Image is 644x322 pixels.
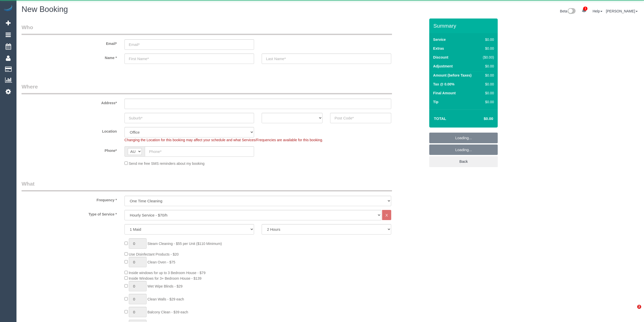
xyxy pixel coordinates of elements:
div: ($0.00) [480,55,494,60]
input: Phone* [145,146,254,157]
label: Tip [433,99,438,104]
span: Clean Oven - $75 [148,260,175,264]
input: Email* [124,39,254,50]
label: Name * [18,53,121,60]
span: Steam Cleaning - $55 per Unit ($110 Minimum) [148,242,222,246]
a: Help [593,9,602,13]
legend: What [22,180,392,191]
label: Discount [433,55,448,60]
div: $0.00 [480,73,494,78]
input: First Name* [124,53,254,64]
label: Adjustment [433,64,453,69]
span: 2 [637,305,641,309]
span: Balcony Clean - $39 each [148,310,188,314]
div: $0.00 [480,99,494,104]
label: Location [18,127,121,134]
h3: Summary [433,23,495,29]
label: Extras [433,46,444,51]
input: Post Code* [330,113,391,123]
div: $0.00 [480,64,494,69]
label: Address* [18,99,121,105]
h4: $0.00 [469,117,493,121]
input: Suburb* [124,113,254,123]
span: Inside Windows for 3+ Bedroom House - $139 [129,276,202,280]
legend: Who [22,24,392,35]
label: Service [433,37,446,42]
label: Final Amount [433,91,456,96]
a: 1 [579,5,589,16]
label: Tax @ 0.00% [433,82,454,87]
span: Inside windows for up to 3 Bedroom House - $79 [129,271,206,275]
label: Frequency * [18,196,121,203]
span: New Booking [22,5,68,14]
label: Type of Service * [18,210,121,217]
a: [PERSON_NAME] [606,9,638,13]
span: Wet Wipe Blinds - $29 [148,284,183,288]
strong: Total [434,116,446,121]
span: Send me free SMS reminders about my booking [129,162,205,166]
input: Last Name* [262,53,391,64]
div: $0.00 [480,37,494,42]
span: 1 [583,7,587,11]
label: Phone* [18,146,121,153]
a: Back [429,156,498,167]
span: Clean Walls - $29 each [148,297,184,301]
a: Beta [560,9,576,13]
div: $0.00 [480,46,494,51]
label: Amount (before Taxes) [433,73,471,78]
iframe: Intercom live chat [627,305,639,317]
img: Automaid Logo [3,5,13,12]
span: Use Disinfectant Products - $20 [129,252,179,256]
img: New interface [567,8,576,15]
div: $0.00 [480,91,494,96]
span: Changing the Location for this booking may affect your schedule and what Services/Frequencies are... [124,138,323,142]
div: $0.00 [480,82,494,87]
legend: Where [22,83,392,94]
label: Email* [18,39,121,46]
